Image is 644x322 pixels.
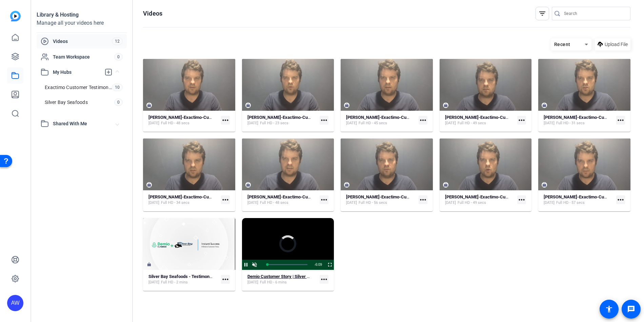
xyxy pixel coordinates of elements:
[53,69,101,76] span: My Hubs
[445,115,587,120] strong: [PERSON_NAME]-Exactimo-Customer-Testimonial-2025-09-08-13_28_49
[148,194,291,199] strong: [PERSON_NAME]-Exactimo-Customer-Testimonial-2025-09-08-13_30_34
[616,195,625,204] mat-icon: more_horiz
[605,305,613,313] mat-icon: accessibility
[544,200,555,206] span: [DATE]
[221,116,230,125] mat-icon: more_horiz
[445,121,456,126] span: [DATE]
[544,115,613,126] a: [PERSON_NAME]-Exactimo-Customer-Testimonial-2025-09-08-13_25_30[DATE]Full HD - 31 secs
[556,200,585,206] span: Full HD - 57 secs
[37,19,127,27] div: Manage all your videos here
[221,275,230,284] mat-icon: more_horiz
[260,200,288,206] span: Full HD - 48 secs
[161,121,189,126] span: Full HD - 48 secs
[247,115,317,126] a: [PERSON_NAME]-Exactimo-Customer-Testimonial-2025-09-08-13_19_35[DATE]Full HD - 23 secs
[148,121,159,126] span: [DATE]
[538,9,546,18] mat-icon: filter_list
[7,295,23,311] div: AW
[148,274,218,285] a: Silver Bay Seafoods - Testimonial[DATE]Full HD - 2 mins
[320,195,328,204] mat-icon: more_horiz
[112,84,123,91] span: 10
[247,115,390,120] strong: [PERSON_NAME]-Exactimo-Customer-Testimonial-2025-09-08-13_19_35
[445,115,515,126] a: [PERSON_NAME]-Exactimo-Customer-Testimonial-2025-09-08-13_28_49[DATE]Full HD - 49 secs
[314,263,315,266] span: -
[148,194,218,206] a: [PERSON_NAME]-Exactimo-Customer-Testimonial-2025-09-08-13_30_34[DATE]Full HD - 34 secs
[346,200,357,206] span: [DATE]
[37,11,127,19] div: Library & Hosting
[37,65,127,79] mat-expansion-panel-header: My Hubs
[316,263,322,266] span: 6:09
[41,81,127,94] a: Exactimo Customer Testimonial10
[247,121,258,126] span: [DATE]
[445,194,587,199] strong: [PERSON_NAME]-Exactimo-Customer-Testimonial-2025-09-08-13_32_04
[112,38,123,45] span: 12
[419,116,427,125] mat-icon: more_horiz
[419,195,427,204] mat-icon: more_horiz
[143,9,162,18] h1: Videos
[458,121,486,126] span: Full HD - 49 secs
[41,95,127,109] a: Silver Bay Seafoods0
[148,200,159,206] span: [DATE]
[242,260,250,270] button: Pause
[247,200,258,206] span: [DATE]
[161,200,189,206] span: Full HD - 34 secs
[260,280,287,285] span: Full HD - 6 mins
[53,53,114,60] span: Team Workspace
[45,99,88,106] span: Silver Bay Seafoods
[320,275,328,284] mat-icon: more_horiz
[554,42,570,47] span: Recent
[605,41,628,48] span: Upload File
[247,194,317,206] a: [PERSON_NAME]-Exactimo-Customer-Testimonial-2025-09-08-13_24_03[DATE]Full HD - 48 secs
[564,9,625,18] input: Search
[458,200,486,206] span: Full HD - 49 secs
[325,260,334,270] button: Fullscreen
[544,121,555,126] span: [DATE]
[346,121,357,126] span: [DATE]
[616,116,625,125] mat-icon: more_horiz
[247,280,258,285] span: [DATE]
[37,79,127,117] div: My Hubs
[247,274,317,285] a: Demio Customer Story | Silver Bay Seafoods[DATE]Full HD - 6 mins
[37,117,127,130] mat-expansion-panel-header: Shared With Me
[53,120,116,127] span: Shared With Me
[556,121,585,126] span: Full HD - 31 secs
[445,200,456,206] span: [DATE]
[148,115,218,126] a: [PERSON_NAME]-Exactimo-Customer-Testimonial-2025-09-08-13_22_01[DATE]Full HD - 48 secs
[346,115,488,120] strong: [PERSON_NAME]-Exactimo-Customer-Testimonial-2025-09-08-13_23_02
[53,38,112,45] span: Videos
[359,121,387,126] span: Full HD - 45 secs
[346,115,416,126] a: [PERSON_NAME]-Exactimo-Customer-Testimonial-2025-09-08-13_23_02[DATE]Full HD - 45 secs
[320,116,328,125] mat-icon: more_horiz
[242,218,334,270] div: Video Player
[247,194,390,199] strong: [PERSON_NAME]-Exactimo-Customer-Testimonial-2025-09-08-13_24_03
[346,194,416,206] a: [PERSON_NAME]-Exactimo-Customer-Testimonial-2025-09-08-13_27_38[DATE]Full HD - 56 secs
[45,84,112,91] span: Exactimo Customer Testimonial
[544,194,613,206] a: [PERSON_NAME]-Exactimo-Customer-Testimonial-2025-09-08-13_33_53[DATE]Full HD - 57 secs
[148,274,214,279] strong: Silver Bay Seafoods - Testimonial
[161,280,188,285] span: Full HD - 2 mins
[627,305,635,313] mat-icon: message
[346,194,488,199] strong: [PERSON_NAME]-Exactimo-Customer-Testimonial-2025-09-08-13_27_38
[148,115,291,120] strong: [PERSON_NAME]-Exactimo-Customer-Testimonial-2025-09-08-13_22_01
[595,38,630,50] button: Upload File
[114,99,123,106] span: 0
[148,280,159,285] span: [DATE]
[359,200,387,206] span: Full HD - 56 secs
[260,121,288,126] span: Full HD - 23 secs
[517,116,526,125] mat-icon: more_horiz
[221,195,230,204] mat-icon: more_horiz
[517,195,526,204] mat-icon: more_horiz
[114,53,123,61] span: 0
[10,11,21,21] img: blue-gradient.svg
[247,274,334,279] strong: Demio Customer Story | Silver Bay Seafoods
[445,194,515,206] a: [PERSON_NAME]-Exactimo-Customer-Testimonial-2025-09-08-13_32_04[DATE]Full HD - 49 secs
